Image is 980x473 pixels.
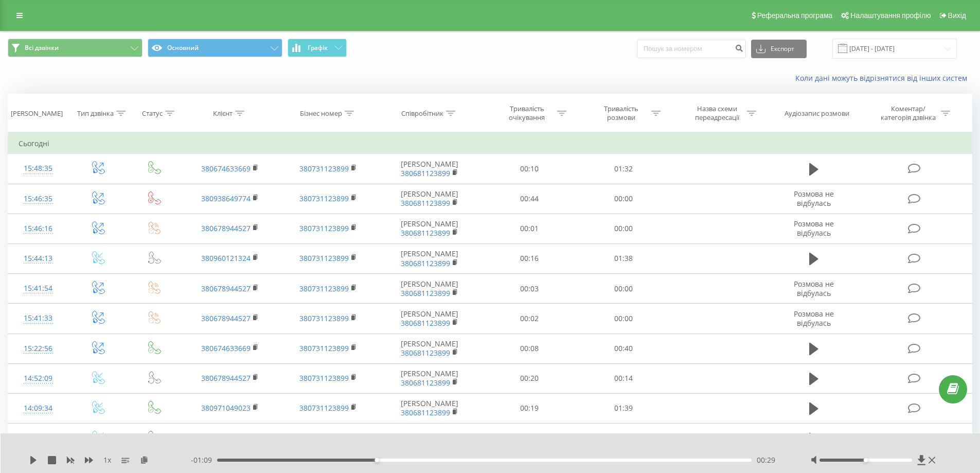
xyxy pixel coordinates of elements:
td: 00:02 [483,304,577,334]
div: Співробітник [401,109,443,118]
td: 00:44 [483,184,577,214]
td: [PERSON_NAME] (SIP) [377,424,483,453]
span: Розмова не відбулась [794,219,834,238]
div: 15:48:35 [19,159,58,179]
td: 01:32 [577,154,671,184]
a: 380678944527 [201,313,251,323]
input: Пошук за номером [637,40,746,58]
a: 380674633669 [201,343,251,353]
span: Розмова не відбулась [794,279,834,298]
button: Графік [288,39,347,57]
a: 380678944527 [201,284,251,293]
span: Налаштування профілю [850,11,931,20]
td: 00:00 [577,304,671,334]
td: 00:00 [577,274,671,304]
a: 380731123899 [299,194,349,203]
a: Коли дані можуть відрізнятися вiд інших систем [795,73,972,83]
span: 00:29 [757,455,775,465]
span: Реферальна програма [757,11,833,20]
td: 00:21 [483,424,577,453]
td: [PERSON_NAME] [377,214,483,243]
div: 15:41:33 [19,308,58,328]
td: Main [670,424,768,453]
span: 1 x [103,455,111,465]
td: 00:00 [577,184,671,214]
div: Статус [142,109,163,118]
div: 14:09:34 [19,398,58,418]
span: - 01:09 [191,455,217,465]
div: 15:22:56 [19,339,58,359]
a: 380960121324 [201,253,251,263]
span: Розмова не відбулась [794,309,834,328]
div: Accessibility label [375,458,379,462]
span: Всі дзвінки [25,44,59,52]
div: Клієнт [213,109,233,118]
iframe: Intercom live chat [945,415,970,440]
div: Коментар/категорія дзвінка [878,104,938,122]
div: Аудіозапис розмови [785,109,849,118]
a: 380681123899 [401,258,450,268]
span: Вихід [948,11,966,20]
div: Accessibility label [864,458,868,462]
td: 00:20 [483,363,577,393]
td: [PERSON_NAME] [377,154,483,184]
a: 380681123899 [401,378,450,388]
div: Тривалість очікування [500,104,555,122]
div: Тип дзвінка [77,109,114,118]
a: 380731123899 [299,284,349,293]
td: 00:03 [483,274,577,304]
a: 380938649774 [201,194,251,203]
a: 380731123899 [299,373,349,383]
div: 14:52:09 [19,369,58,389]
a: 380971049023 [201,403,251,413]
a: 380731123899 [299,253,349,263]
td: [PERSON_NAME] [377,304,483,334]
td: [PERSON_NAME] [377,184,483,214]
td: [PERSON_NAME] [377,363,483,393]
td: 00:01 [483,214,577,243]
a: 380681123899 [401,198,450,208]
td: [PERSON_NAME] [377,274,483,304]
td: [PERSON_NAME] [377,393,483,423]
td: 01:39 [577,393,671,423]
td: [PERSON_NAME] [377,334,483,363]
div: 15:44:13 [19,249,58,269]
a: 380731123899 [299,313,349,323]
td: 00:45 [577,424,671,453]
button: Всі дзвінки [8,39,142,57]
a: 380731123899 [299,403,349,413]
a: 380678944527 [201,373,251,383]
a: 380681123899 [401,348,450,358]
td: 00:14 [577,363,671,393]
div: Назва схеми переадресації [689,104,744,122]
td: 00:00 [577,214,671,243]
div: Тривалість розмови [594,104,649,122]
a: 380731123899 [299,343,349,353]
div: Бізнес номер [300,109,342,118]
a: 380731123899 [299,164,349,173]
td: 00:19 [483,393,577,423]
div: 15:41:54 [19,278,58,299]
td: 00:10 [483,154,577,184]
a: 380681123899 [401,228,450,238]
a: 380681123899 [401,408,450,417]
td: 00:16 [483,243,577,273]
a: 380731123899 [299,223,349,233]
div: 15:46:16 [19,219,58,239]
td: Сьогодні [8,133,972,154]
a: 380678944527 [201,223,251,233]
a: 380674633669 [201,164,251,173]
td: 00:08 [483,334,577,363]
td: 00:40 [577,334,671,363]
div: [PERSON_NAME] [11,109,63,118]
div: 13:59:16 [19,428,58,448]
span: Розмова не відбулась [794,189,834,208]
td: 01:38 [577,243,671,273]
a: 380681123899 [401,168,450,178]
div: 15:46:35 [19,189,58,209]
span: Графік [308,44,328,51]
a: 380681123899 [401,288,450,298]
a: 380681123899 [401,318,450,328]
button: Основний [148,39,282,57]
td: [PERSON_NAME] [377,243,483,273]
